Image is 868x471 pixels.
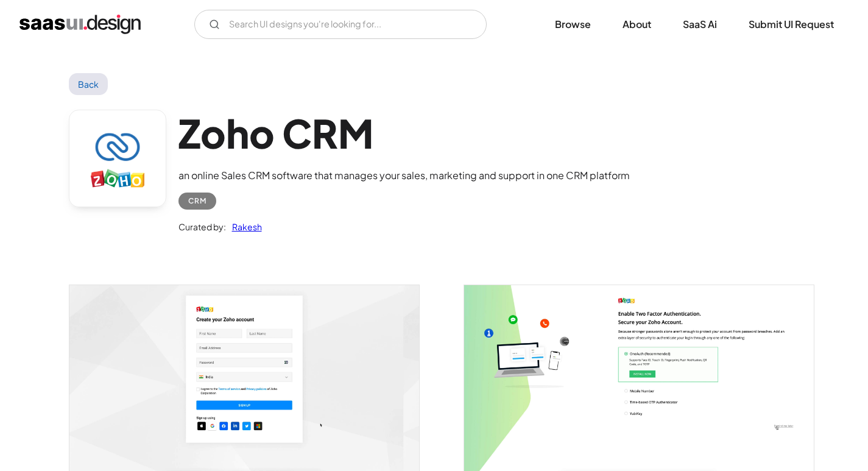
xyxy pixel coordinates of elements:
a: About [608,11,666,38]
a: Browse [540,11,605,38]
input: Search UI designs you're looking for... [194,10,487,39]
h1: Zoho CRM [178,110,630,157]
div: CRM [188,194,206,208]
a: SaaS Ai [668,11,732,38]
a: Submit UI Request [734,11,849,38]
form: Email Form [194,10,487,39]
a: Rakesh [226,219,262,234]
div: an online Sales CRM software that manages your sales, marketing and support in one CRM platform [178,168,630,183]
a: home [19,15,141,34]
div: Curated by: [178,219,226,234]
a: Back [69,73,108,95]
